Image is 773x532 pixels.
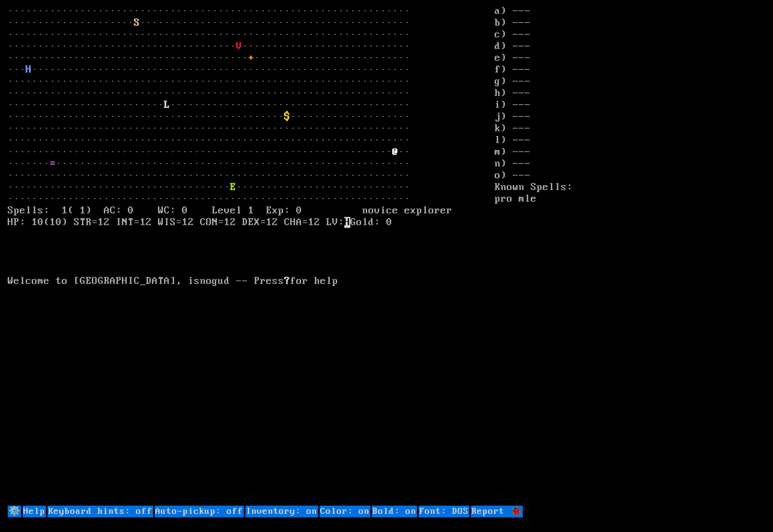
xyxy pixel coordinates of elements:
font: S [134,17,140,28]
input: Bold: on [372,506,417,517]
font: + [248,52,254,63]
input: ⚙️ [8,506,21,517]
font: = [50,158,56,169]
input: Help [23,506,46,517]
font: H [26,64,32,75]
font: $ [284,111,290,122]
mark: H [344,217,350,228]
input: Inventory: on [245,506,318,517]
font: L [164,100,170,110]
stats: a) --- b) --- c) --- d) --- e) --- f) --- g) --- h) --- i) --- j) --- k) --- l) --- m) --- n) ---... [495,5,765,505]
input: Keyboard hints: off [48,506,153,517]
font: E [230,182,236,193]
input: Report 🐞 [471,506,523,517]
input: Auto-pickup: off [155,506,244,517]
font: V [236,41,242,52]
larn: ··································································· ····················· ·······... [8,5,495,505]
input: Font: DOS [419,506,469,517]
font: @ [392,147,398,157]
input: Color: on [320,506,370,517]
b: ? [284,276,290,287]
